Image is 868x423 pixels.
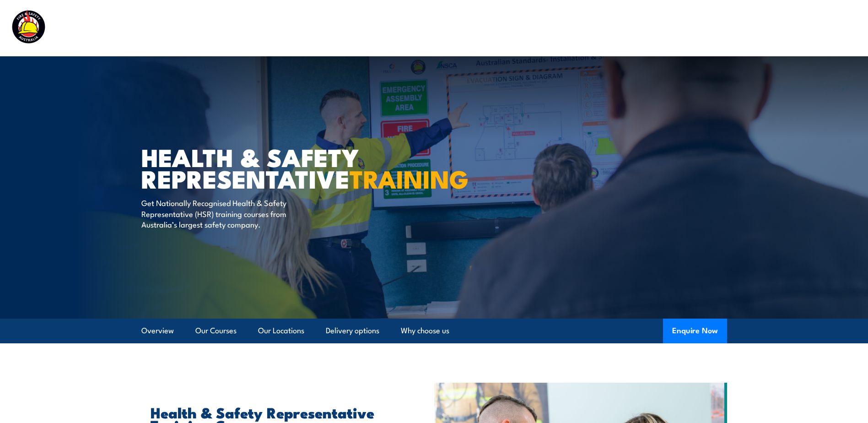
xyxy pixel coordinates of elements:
[195,319,237,343] a: Our Courses
[796,16,825,40] a: Contact
[350,159,469,197] strong: TRAINING
[663,319,727,343] button: Enquire Now
[258,319,304,343] a: Our Locations
[141,146,367,189] h1: Health & Safety Representative
[630,16,664,40] a: About Us
[141,319,174,343] a: Overview
[141,197,308,229] p: Get Nationally Recognised Health & Safety Representative (HSR) training courses from Australia’s ...
[326,319,379,343] a: Delivery options
[401,319,449,343] a: Why choose us
[371,16,400,40] a: Courses
[724,16,776,40] a: Learner Portal
[684,16,704,40] a: News
[501,16,610,40] a: Emergency Response Services
[420,16,481,40] a: Course Calendar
